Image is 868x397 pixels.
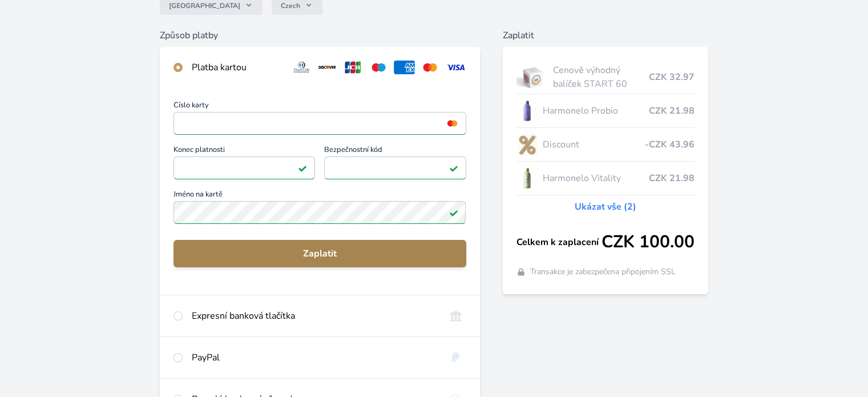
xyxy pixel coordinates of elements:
[649,171,695,185] span: CZK 21.98
[553,63,648,91] span: Cenově výhodný balíček START 60
[169,1,240,10] span: [GEOGRAPHIC_DATA]
[516,235,601,249] span: Celkem k zaplacení
[530,266,676,278] span: Transakce je zabezpečena připojením SSL
[645,138,695,151] span: -CZK 43.96
[394,61,415,74] img: amex.svg
[291,61,312,74] img: diners.svg
[324,146,466,157] span: Bezpečnostní kód
[173,102,466,112] span: Číslo karty
[173,240,466,267] button: Zaplatit
[342,61,364,74] img: jcb.svg
[192,309,435,323] div: Expresní banková tlačítka
[160,29,479,42] h6: Způsob platby
[542,138,644,151] span: Discount
[445,351,466,364] img: paypal.svg
[445,61,466,74] img: visa.svg
[516,164,538,193] img: CLEAN_VITALITY_se_stinem_x-lo.jpg
[516,97,538,125] img: CLEAN_PROBIO_se_stinem_x-lo.jpg
[445,118,460,129] img: mc
[183,247,457,260] span: Zaplatit
[449,208,458,217] img: Platné pole
[649,104,695,118] span: CZK 21.98
[281,1,300,10] span: Czech
[173,146,315,157] span: Konec platnosti
[575,200,636,214] a: Ukázat vše (2)
[449,163,458,173] img: Platné pole
[649,70,695,84] span: CZK 32.97
[192,61,282,74] div: Platba kartou
[542,171,648,185] span: Harmonelo Vitality
[179,115,461,131] iframe: Iframe pro číslo karty
[516,63,549,91] img: start.jpg
[503,29,708,42] h6: Zaplatit
[317,61,338,74] img: discover.svg
[601,232,695,252] span: CZK 100.00
[368,61,389,74] img: maestro.svg
[173,191,466,201] span: Jméno na kartě
[298,163,307,173] img: Platné pole
[445,309,466,323] img: onlineBanking_CZ.svg
[542,104,648,118] span: Harmonelo Probio
[179,160,310,176] iframe: Iframe pro datum vypršení platnosti
[419,61,441,74] img: mc.svg
[329,160,461,176] iframe: Iframe pro bezpečnostní kód
[173,201,466,224] input: Jméno na kartěPlatné pole
[192,351,435,364] div: PayPal
[516,130,538,159] img: discount-lo.png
